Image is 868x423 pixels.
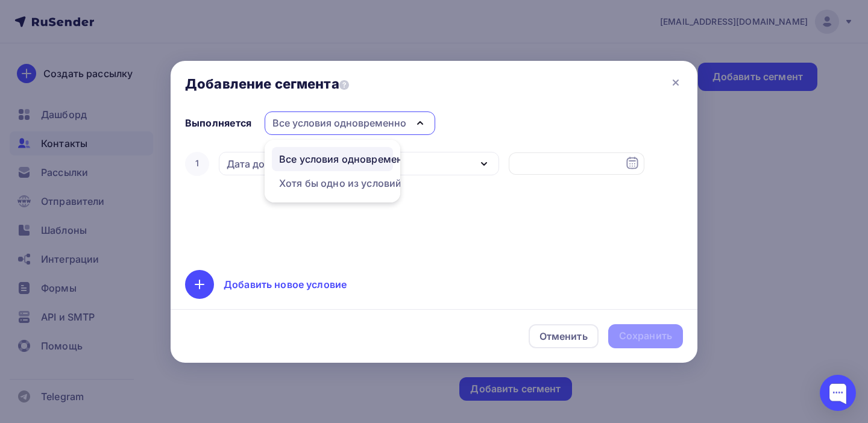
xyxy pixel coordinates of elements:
[539,329,588,343] div: Отменить
[227,157,310,171] div: Дата добавления
[265,140,400,202] ul: Все условия одновременно
[185,116,252,130] div: Выполняется
[185,152,209,176] div: 1
[224,277,347,292] div: Добавить новое условие
[219,152,354,175] button: Дата добавления
[364,152,500,175] button: Равно
[185,75,349,92] span: Добавление сегмента
[279,176,401,190] div: Хотя бы одно из условий
[279,152,415,166] div: Все условия одновременно
[272,116,406,130] div: Все условия одновременно
[265,111,435,135] button: Все условия одновременно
